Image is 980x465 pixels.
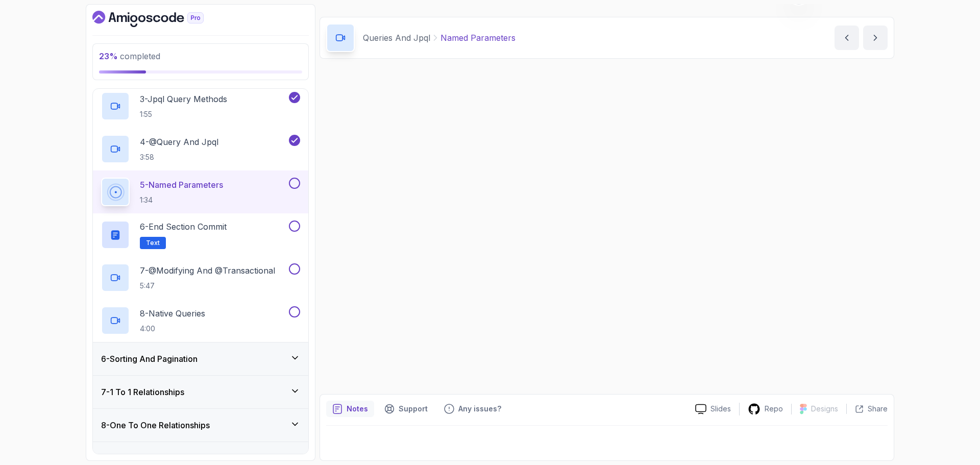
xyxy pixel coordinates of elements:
[99,51,160,61] span: completed
[140,324,205,334] p: 4:00
[811,404,838,414] p: Designs
[101,178,300,206] button: 5-Named Parameters1:34
[101,92,300,120] button: 3-Jpql Query Methods1:55
[140,307,205,320] p: 8 - Native Queries
[378,401,434,417] button: Support button
[99,51,118,61] span: 23 %
[101,353,198,365] h3: 6 - Sorting And Pagination
[101,221,300,249] button: 6-End Section CommitText
[140,152,218,162] p: 3:58
[363,32,430,44] p: Queries And Jpql
[846,404,888,414] button: Share
[140,109,227,119] p: 1:55
[440,32,516,44] p: Named Parameters
[868,404,888,414] p: Share
[101,135,300,163] button: 4-@Query And Jpql3:58
[101,306,300,335] button: 8-Native Queries4:00
[146,239,160,247] span: Text
[140,281,275,291] p: 5:47
[140,264,275,277] p: 7 - @Modifying And @Transactional
[101,452,173,464] h3: 9 - Entity Life Cycle
[101,263,300,292] button: 7-@Modifying And @Transactional5:47
[93,409,308,442] button: 8-One To One Relationships
[101,419,210,431] h3: 8 - One To One Relationships
[92,11,227,27] a: Dashboard
[710,404,731,414] p: Slides
[347,404,368,414] p: Notes
[835,26,859,50] button: previous content
[93,342,308,375] button: 6-Sorting And Pagination
[326,401,374,417] button: notes button
[140,195,223,205] p: 1:34
[101,386,184,398] h3: 7 - 1 To 1 Relationships
[863,26,888,50] button: next content
[438,401,507,417] button: Feedback button
[765,404,783,414] p: Repo
[140,136,218,148] p: 4 - @Query And Jpql
[93,376,308,408] button: 7-1 To 1 Relationships
[140,179,223,191] p: 5 - Named Parameters
[687,404,739,414] a: Slides
[140,221,227,233] p: 6 - End Section Commit
[740,403,791,415] a: Repo
[140,93,227,105] p: 3 - Jpql Query Methods
[458,404,501,414] p: Any issues?
[399,404,428,414] p: Support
